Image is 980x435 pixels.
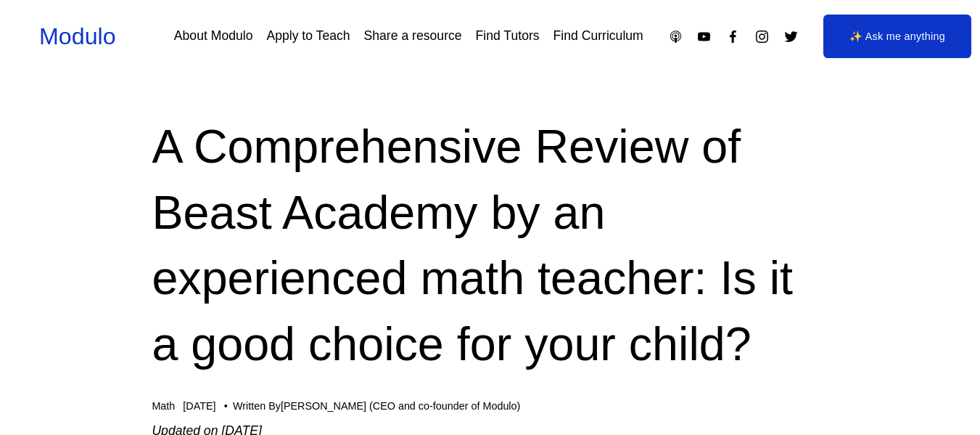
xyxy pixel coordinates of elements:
a: Find Tutors [476,24,540,49]
a: [PERSON_NAME] (CEO and co-founder of Modulo) [281,400,520,412]
a: Apply to Teach [266,24,350,49]
span: [DATE] [183,400,215,412]
a: ✨ Ask me anything [823,15,971,58]
a: Twitter [783,29,799,44]
a: YouTube [696,29,712,44]
a: Facebook [725,29,741,44]
a: Share a resource [364,24,462,49]
a: About Modulo [174,24,253,49]
a: Apple Podcasts [668,29,683,44]
a: Instagram [754,29,770,44]
div: Written By [233,400,520,412]
a: Find Curriculum [553,24,643,49]
h1: A Comprehensive Review of Beast Academy by an experienced math teacher: Is it a good choice for y... [152,114,828,377]
a: Modulo [39,23,116,49]
a: Math [152,400,175,412]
